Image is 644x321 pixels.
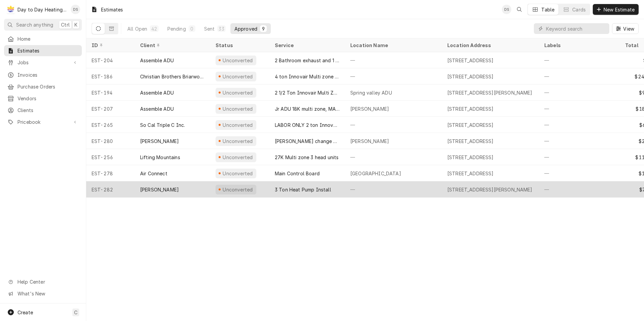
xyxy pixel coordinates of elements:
[151,25,157,32] div: 42
[4,288,82,299] a: Go to What's New
[140,105,174,112] div: Assemble ADU
[222,89,254,96] div: Unconverted
[204,25,215,32] div: Sent
[544,42,614,49] div: Labels
[18,310,33,315] span: Create
[350,89,392,96] div: Spring valley ADU
[539,133,620,149] div: —
[539,84,620,101] div: —
[216,42,263,49] div: Status
[539,117,620,133] div: —
[4,57,82,68] a: Go to Jobs
[71,5,80,14] div: David Silvestre's Avatar
[86,101,135,117] div: EST-207
[275,89,340,96] div: 2 1/2 Ton Innovair Multi Zone, Exhaust duct work
[447,89,533,96] div: [STREET_ADDRESS][PERSON_NAME]
[18,71,78,78] span: Invoices
[6,5,15,14] div: D
[4,276,82,287] a: Go to Help Center
[86,165,135,181] div: EST-278
[222,121,254,129] div: Unconverted
[222,154,254,161] div: Unconverted
[261,25,265,32] div: 9
[86,68,135,84] div: EST-186
[350,138,389,145] div: [PERSON_NAME]
[234,25,257,32] div: Approved
[275,73,340,80] div: 4 ton Innovair Multi zone system
[447,42,532,49] div: Location Address
[572,6,586,13] div: Cards
[140,154,180,161] div: Lifting Mountains
[622,25,636,32] span: View
[18,95,78,102] span: Vendors
[86,181,135,198] div: EST-282
[4,81,82,92] a: Purchase Orders
[447,154,494,161] div: [STREET_ADDRESS]
[4,69,82,80] a: Invoices
[514,4,525,15] button: Open search
[92,42,128,49] div: ID
[447,138,494,145] div: [STREET_ADDRESS]
[4,93,82,104] a: Vendors
[539,181,620,198] div: —
[140,170,167,177] div: Air Connect
[350,170,401,177] div: [GEOGRAPHIC_DATA]
[127,25,147,32] div: All Open
[447,73,494,80] div: [STREET_ADDRESS]
[541,6,554,13] div: Table
[4,45,82,56] a: Estimates
[345,149,442,165] div: —
[602,6,636,13] span: New Estimate
[4,19,82,31] button: Search anythingCtrlK
[539,52,620,68] div: —
[222,57,254,64] div: Unconverted
[350,42,435,49] div: Location Name
[140,138,179,145] div: [PERSON_NAME]
[18,35,78,42] span: Home
[502,5,511,14] div: DS
[16,21,53,28] span: Search anything
[4,105,82,116] a: Clients
[275,121,340,129] div: LABOR ONLY 2 ton Innovair full cut in system
[74,309,77,316] span: C
[61,21,70,28] span: Ctrl
[18,107,78,114] span: Clients
[345,181,442,198] div: —
[86,149,135,165] div: EST-256
[86,117,135,133] div: EST-265
[18,47,78,54] span: Estimates
[167,25,186,32] div: Pending
[18,59,68,66] span: Jobs
[140,57,174,64] div: Assemble ADU
[350,105,389,112] div: [PERSON_NAME]
[4,116,82,128] a: Go to Pricebook
[140,73,205,80] div: Christian Brothers Briarwood
[447,57,494,64] div: [STREET_ADDRESS]
[190,25,194,32] div: 0
[86,84,135,101] div: EST-194
[18,83,78,90] span: Purchase Orders
[18,290,78,297] span: What's New
[275,105,340,112] div: Jr ADU 18K multi zone, MAIN ADU 24K multi zone
[222,105,254,112] div: Unconverted
[275,186,331,193] div: 3 Ton Heat Pump Install
[447,105,494,112] div: [STREET_ADDRESS]
[275,170,320,177] div: Main Control Board
[539,149,620,165] div: —
[222,138,254,145] div: Unconverted
[140,89,174,96] div: Assemble ADU
[345,52,442,68] div: —
[86,52,135,68] div: EST-204
[6,5,15,14] div: Day to Day Heating and Cooling's Avatar
[71,5,80,14] div: DS
[18,6,67,13] div: Day to Day Heating and Cooling
[222,73,254,80] div: Unconverted
[222,170,254,177] div: Unconverted
[140,42,203,49] div: Client
[502,5,511,14] div: David Silvestre's Avatar
[593,4,639,15] button: New Estimate
[447,170,494,177] div: [STREET_ADDRESS]
[539,101,620,117] div: —
[275,57,340,64] div: 2 Bathroom exhaust and 1 supply Can/register
[539,165,620,181] div: —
